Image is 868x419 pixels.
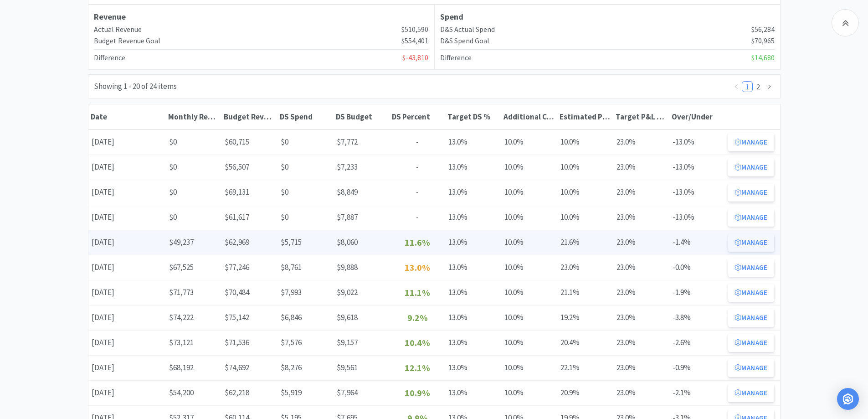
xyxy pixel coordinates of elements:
div: -2.6% [669,333,725,352]
span: $554,401 [401,35,428,47]
div: -3.8% [669,308,725,327]
div: -13.0% [669,183,725,202]
div: 13.0% [445,183,501,202]
div: 10.0% [501,333,557,352]
div: 23.0% [613,283,669,302]
span: $75,142 [225,312,249,322]
li: Previous Page [731,81,742,92]
span: $70,965 [751,35,775,47]
div: [DATE] [88,258,166,277]
span: $56,507 [225,162,249,172]
div: 23.0% [613,258,669,277]
div: 23.0% [613,383,669,402]
div: -1.9% [669,283,725,302]
p: - [393,211,442,223]
button: Manage [728,359,774,377]
button: Manage [728,233,774,252]
p: - [393,136,442,148]
button: Manage [728,208,774,227]
i: icon: left [734,84,739,89]
div: [DATE] [88,133,166,151]
div: [DATE] [88,308,166,327]
span: $510,590 [401,24,428,36]
span: $67,525 [169,262,194,272]
span: $61,617 [225,212,249,222]
div: 21.1% [557,283,613,302]
span: $8,761 [281,262,302,272]
div: 23.0% [613,358,669,377]
div: Estimated P&L COS % [560,112,611,122]
div: 10.0% [557,158,613,176]
span: $9,618 [337,312,358,322]
span: $9,888 [337,262,358,272]
div: 10.0% [501,208,557,227]
i: icon: right [766,84,772,89]
span: $62,218 [225,388,249,398]
p: 10.4% [393,336,442,350]
a: 2 [753,82,763,92]
div: Date [91,112,164,122]
div: Showing 1 - 20 of 24 items [94,80,177,93]
div: 10.0% [557,183,613,202]
div: 10.0% [501,383,557,402]
h4: D&S Actual Spend [440,24,495,36]
p: 11.6% [393,235,442,250]
div: 10.0% [501,133,557,151]
div: [DATE] [88,233,166,252]
div: 23.0% [613,133,669,151]
div: -13.0% [669,158,725,176]
li: Next Page [764,81,775,92]
span: $7,772 [337,137,358,147]
div: Budget Revenue [224,112,275,122]
span: $7,233 [337,162,358,172]
div: 13.0% [445,283,501,302]
div: 13.0% [445,333,501,352]
div: Over/Under [672,112,723,122]
div: 21.6% [557,233,613,252]
div: 13.0% [445,233,501,252]
div: [DATE] [88,283,166,302]
span: $74,692 [225,362,249,372]
div: 10.0% [557,208,613,227]
div: 23.0% [613,158,669,176]
span: $71,536 [225,337,249,347]
h3: Revenue [94,10,428,24]
div: DS Budget [336,112,387,122]
span: $6,846 [281,312,302,322]
span: $7,887 [337,212,358,222]
div: 23.0% [613,308,669,327]
span: $60,715 [225,137,249,147]
div: [DATE] [88,183,166,202]
h4: Budget Revenue Goal [94,35,160,47]
span: $8,060 [337,237,358,247]
span: $73,121 [169,337,194,347]
div: 22.1% [557,358,613,377]
button: Manage [728,284,774,302]
div: -13.0% [669,133,725,151]
div: Open Intercom Messenger [837,388,859,410]
div: -1.4% [669,233,725,252]
h4: Difference [440,52,472,64]
span: $-43,810 [402,52,428,64]
button: Manage [728,183,774,202]
span: $9,022 [337,287,358,297]
a: 1 [742,82,752,92]
div: 10.0% [557,133,613,151]
span: $62,969 [225,237,249,247]
li: 1 [742,81,753,92]
span: $0 [281,212,288,222]
div: 10.0% [501,258,557,277]
h3: Spend [440,10,775,24]
div: [DATE] [88,358,166,377]
span: $0 [169,187,177,197]
span: $68,192 [169,362,194,372]
div: 23.0% [557,258,613,277]
button: Manage [728,334,774,352]
span: $0 [169,162,177,172]
span: $0 [281,187,288,197]
p: 11.1% [393,285,442,300]
span: $77,246 [225,262,249,272]
div: [DATE] [88,383,166,402]
div: 13.0% [445,383,501,402]
div: DS Percent [392,112,443,122]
